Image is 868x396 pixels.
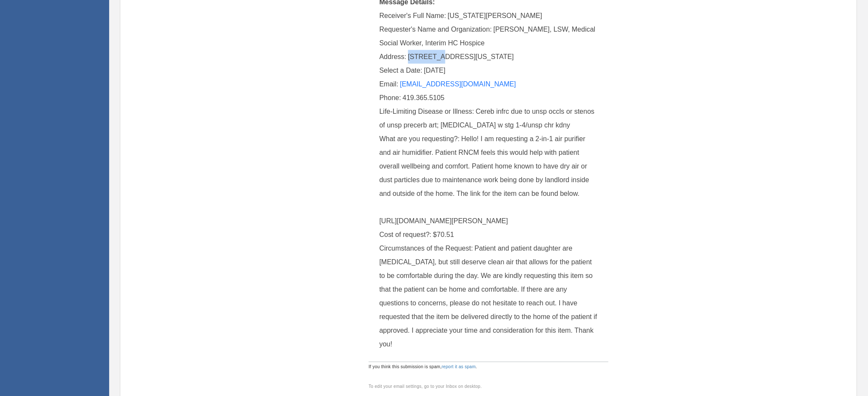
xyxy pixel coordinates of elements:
[379,26,597,47] span: [PERSON_NAME], LSW, Medical Social Worker, Interim HC Hospice
[379,12,446,19] span: Receiver's Full Name:
[379,108,474,115] span: Life-Limiting Disease or Illness:
[433,231,454,238] span: $70.51
[379,67,423,74] span: Select a Date:
[379,135,591,225] span: Hello! I am requesting a 2-in-1 air purifier and air humidifier. Patient RNCM feels this would he...
[400,80,516,88] a: [EMAIL_ADDRESS][DOMAIN_NAME]
[369,384,482,389] span: To edit your email settings, go to your Inbox on desktop.
[379,245,473,252] span: Circumstances of the Request:
[408,53,514,60] span: [STREET_ADDRESS][US_STATE]
[379,53,406,60] span: Address:
[424,67,445,74] span: [DATE]
[448,12,543,19] span: [US_STATE][PERSON_NAME]
[442,365,476,369] a: report it as spam
[379,108,597,129] span: Cereb infrc due to unsp occls or stenos of unsp precerb art; [MEDICAL_DATA] w stg 1-4/unsp chr kdny
[379,80,398,88] span: Email:
[379,94,401,101] span: Phone:
[379,26,492,33] span: Requester's Name and Organization:
[379,245,599,348] span: Patient and patient daughter are [MEDICAL_DATA], but still deserve clean air that allows for the ...
[379,135,460,142] span: What are you requesting?:
[403,94,444,101] span: 419.365.5105
[369,364,477,371] span: If you think this submission is spam, .
[379,231,432,238] span: Cost of request?:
